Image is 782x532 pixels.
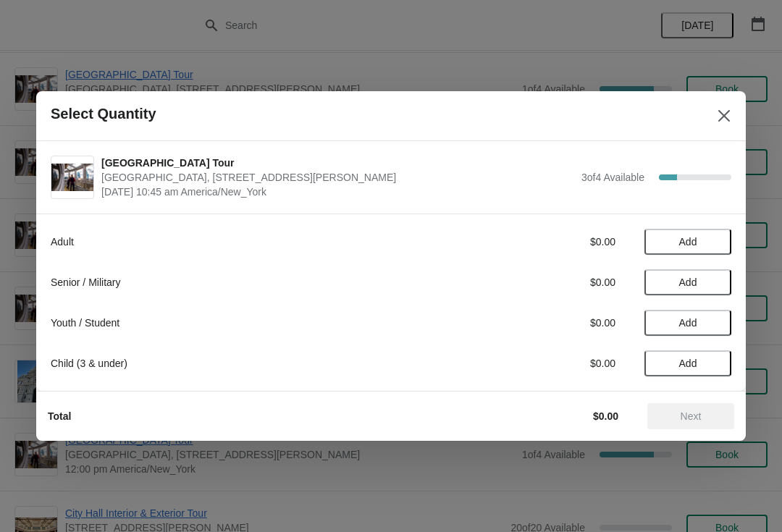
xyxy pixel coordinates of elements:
[101,170,574,185] span: [GEOGRAPHIC_DATA], [STREET_ADDRESS][PERSON_NAME]
[593,410,618,422] strong: $0.00
[482,235,615,249] div: $0.00
[51,275,453,290] div: Senior / Military
[679,276,697,288] span: Add
[644,229,731,255] button: Add
[679,317,697,329] span: Add
[644,310,731,336] button: Add
[48,410,71,422] strong: Total
[581,172,644,183] span: 3 of 4 Available
[482,356,615,371] div: $0.00
[51,316,453,330] div: Youth / Student
[711,103,737,129] button: Close
[101,185,574,199] span: [DATE] 10:45 am America/New_York
[644,269,731,295] button: Add
[482,316,615,330] div: $0.00
[644,350,731,376] button: Add
[482,275,615,290] div: $0.00
[51,164,93,192] img: City Hall Tower Tour | City Hall Visitor Center, 1400 John F Kennedy Boulevard Suite 121, Philade...
[101,156,574,170] span: [GEOGRAPHIC_DATA] Tour
[51,356,453,371] div: Child (3 & under)
[51,106,156,122] h2: Select Quantity
[679,236,697,248] span: Add
[679,358,697,369] span: Add
[51,235,453,249] div: Adult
